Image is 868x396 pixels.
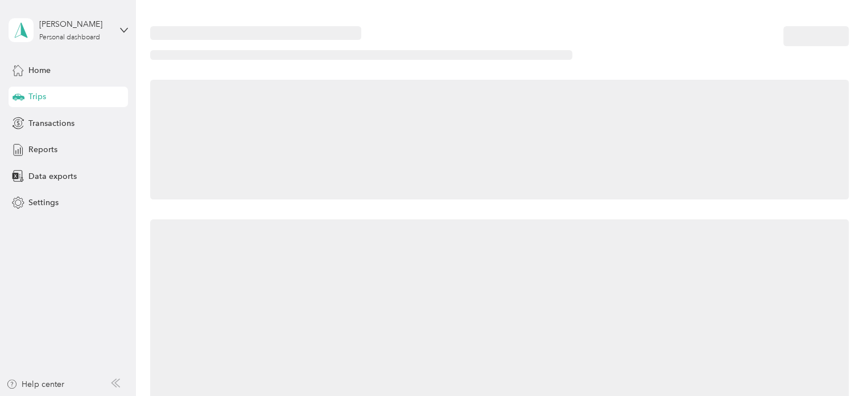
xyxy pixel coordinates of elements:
[28,197,59,209] span: Settings
[28,117,75,129] span: Transactions
[39,34,100,41] div: Personal dashboard
[6,378,64,390] button: Help center
[28,91,46,103] span: Trips
[28,144,57,156] span: Reports
[39,18,110,30] div: [PERSON_NAME]
[28,170,77,182] span: Data exports
[804,332,868,396] iframe: Everlance-gr Chat Button Frame
[28,64,51,76] span: Home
